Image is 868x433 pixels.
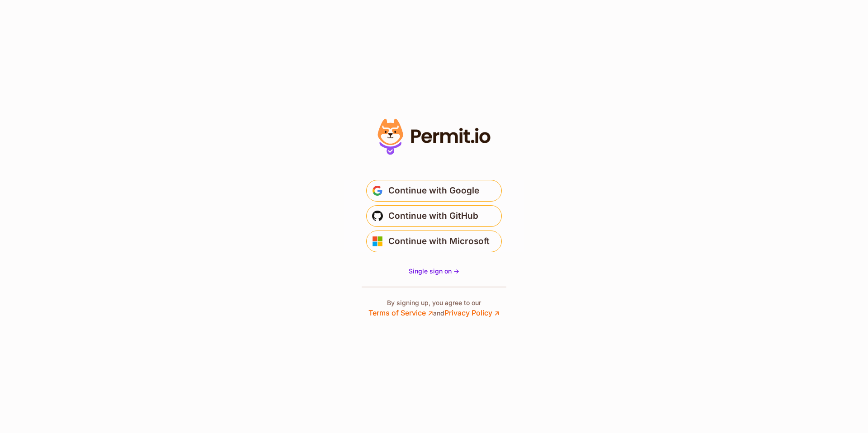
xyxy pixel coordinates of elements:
span: Continue with Microsoft [388,234,490,249]
a: Terms of Service ↗ [368,308,433,317]
span: Single sign on -> [409,267,459,275]
button: Continue with Microsoft [366,231,502,252]
a: Single sign on -> [409,267,459,276]
button: Continue with GitHub [366,205,502,227]
span: Continue with Google [388,184,479,198]
a: Privacy Policy ↗ [444,308,500,317]
button: Continue with Google [366,180,502,202]
p: By signing up, you agree to our and [368,298,500,318]
span: Continue with GitHub [388,209,478,223]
